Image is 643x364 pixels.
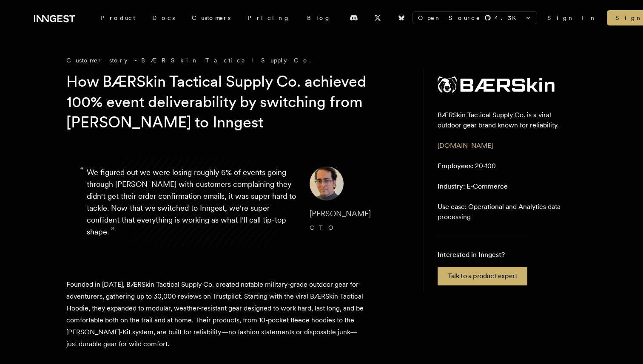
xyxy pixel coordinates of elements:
[418,14,481,22] span: Open Source
[438,203,467,211] span: Use case:
[495,14,521,22] span: 4.3 K
[438,76,555,93] img: BÆRSkin Tactical Supply Co.'s logo
[438,202,563,222] p: Operational and Analytics data processing
[438,182,465,190] span: Industry:
[310,209,371,218] span: [PERSON_NAME]
[80,168,84,173] span: “
[66,279,364,350] p: Founded in [DATE], BÆRSkin Tactical Supply Co. created notable military-grade outdoor gear for ad...
[438,110,563,130] p: BÆRSkin Tactical Supply Co. is a viral outdoor gear brand known for reliability.
[392,11,411,25] a: Bluesky
[438,250,527,260] p: Interested in Inngest?
[239,10,299,25] a: Pricing
[344,11,363,25] a: Discord
[368,11,387,25] a: X
[438,181,508,192] p: E-Commerce
[547,14,597,22] a: Sign In
[66,71,393,133] h1: How BÆRSkin Tactical Supply Co. achieved 100% event deliverability by switching from [PERSON_NAME...
[299,10,339,25] a: Blog
[438,161,496,171] p: 20-100
[144,10,183,25] a: Docs
[183,10,239,25] a: Customers
[310,166,344,200] img: Image of Gus Fune
[438,141,493,150] a: [DOMAIN_NAME]
[92,10,144,25] div: Product
[438,267,527,285] a: Talk to a product expert
[438,162,473,170] span: Employees:
[87,166,296,238] p: We figured out we were losing roughly 6% of events going through [PERSON_NAME] with customers com...
[66,56,407,65] div: Customer story - BÆRSkin Tactical Supply Co.
[111,225,115,237] span: ”
[310,224,338,231] span: CTO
